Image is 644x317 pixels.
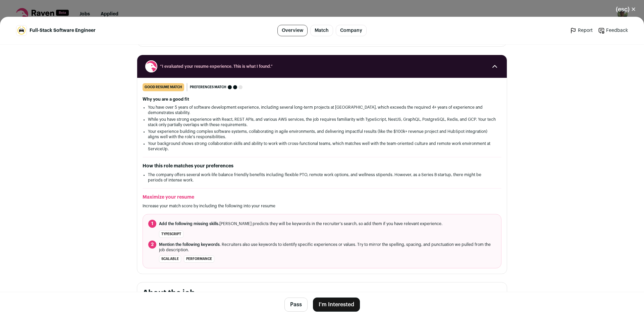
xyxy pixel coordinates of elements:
h2: Maximize your resume [143,194,501,201]
span: . Recruiters also use keywords to identify specific experiences or values. Try to mirror the spel... [159,242,496,253]
a: Match [310,25,333,36]
span: Preferences match [190,84,226,91]
h2: How this role matches your preferences [143,163,501,169]
li: Your experience building complex software systems, collaborating in agile environments, and deliv... [148,129,496,140]
li: The company offers several work-life balance friendly benefits including flexible PTO, remote wor... [148,172,496,183]
button: Pass [284,298,308,312]
button: I'm Interested [313,298,360,312]
h2: Why you are a good fit [143,97,501,102]
li: You have over 5 years of software development experience, including several long-term projects at... [148,105,496,115]
span: 1 [148,220,156,228]
span: Mention the following keywords [159,243,220,247]
h2: About the job [143,288,501,299]
img: da23562e732ffb719800495363e96033526474679c5d359611d6160881a62f7c.jpg [16,25,26,36]
a: Report [570,27,593,34]
p: Increase your match score by including the following into your resume [143,203,501,209]
span: 2 [148,241,156,249]
li: performance [184,255,214,263]
span: Full-Stack Software Engineer [30,27,96,34]
li: TypeScript [159,230,183,238]
a: Overview [277,25,308,36]
button: Close modal [608,2,644,17]
a: Feedback [598,27,628,34]
div: good resume match [143,83,184,91]
span: [PERSON_NAME] predicts they will be keywords in the recruiter's search, so add them if you have r... [159,221,442,226]
a: Company [336,25,367,36]
li: scalable [159,255,181,263]
span: “I evaluated your resume experience. This is what I found.” [160,64,484,69]
li: Your background shows strong collaboration skills and ability to work with cross-functional teams... [148,141,496,152]
span: Add the following missing skills. [159,222,219,226]
li: While you have strong experience with React, REST APIs, and various AWS services, the job require... [148,117,496,127]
